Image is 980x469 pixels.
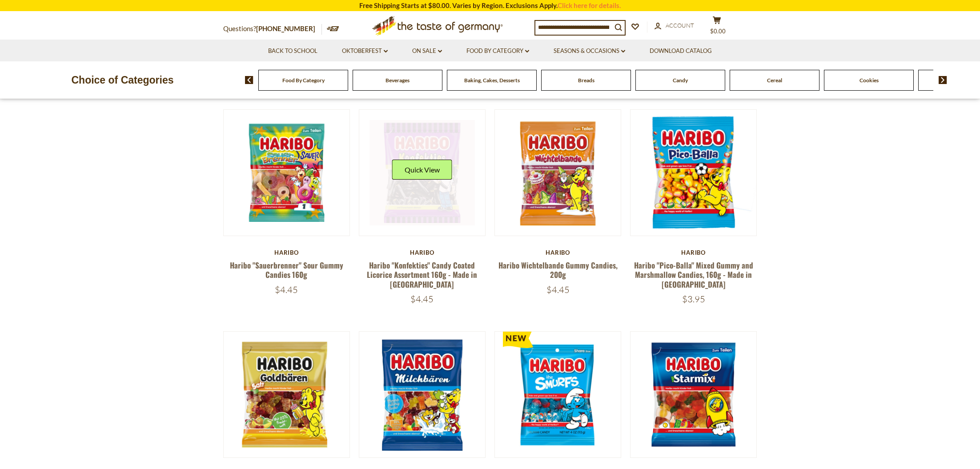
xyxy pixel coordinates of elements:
[342,46,388,56] a: Oktoberfest
[630,249,757,256] div: Haribo
[546,284,570,295] span: $4.45
[558,1,621,9] a: Click here for details.
[634,260,753,290] a: Haribo "Pico-Balla" Mixed Gummy and Marshmallow Candies, 160g - Made in [GEOGRAPHIC_DATA]
[495,332,621,457] img: Haribo
[494,249,621,256] div: Haribo
[275,284,298,295] span: $4.45
[710,28,726,35] span: $0.00
[268,46,317,56] a: Back to School
[655,21,694,31] a: Account
[631,110,756,236] img: Haribo
[223,23,322,35] p: Questions?
[359,332,485,457] img: Haribo
[224,110,349,236] img: Haribo
[673,77,688,84] a: Candy
[939,76,947,84] img: next arrow
[767,77,782,84] a: Cereal
[410,293,434,305] span: $4.45
[386,77,410,84] a: Beverages
[498,260,618,280] a: Haribo Wichtelbande Gummy Candies, 200g
[230,260,343,280] a: Haribo "Sauerbrenner" Sour Gummy Candies 160g
[631,332,756,457] img: Haribo
[495,110,621,236] img: Haribo
[703,16,730,38] button: $0.00
[282,77,325,84] a: Food By Category
[223,249,350,256] div: Haribo
[466,46,529,56] a: Food By Category
[554,46,625,56] a: Seasons & Occasions
[464,77,520,84] a: Baking, Cakes, Desserts
[359,110,485,236] img: Haribo
[412,46,442,56] a: On Sale
[682,293,705,305] span: $3.95
[256,24,315,32] a: [PHONE_NUMBER]
[224,332,349,457] img: Haribo
[359,249,486,256] div: Haribo
[245,76,253,84] img: previous arrow
[367,260,477,290] a: Haribo "Konfekties" Candy Coated Licorice Assortment 160g - Made in [GEOGRAPHIC_DATA]
[650,46,712,56] a: Download Catalog
[578,77,594,84] a: Breads
[392,160,452,180] button: Quick View
[666,22,694,29] span: Account
[860,77,879,84] a: Cookies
